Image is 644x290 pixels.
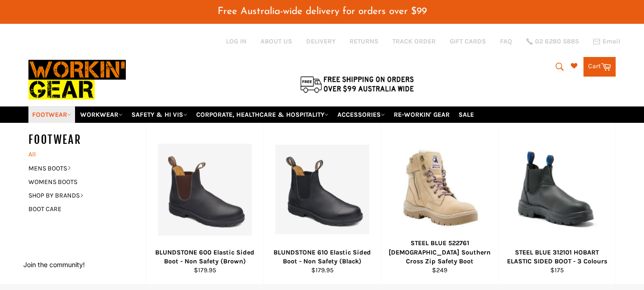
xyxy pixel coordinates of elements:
img: STEEL BLUE 522761 Ladies Southern Cross Zip Safety Boot - Workin Gear [393,142,486,236]
a: BLUNDSTONE 610 Elastic Sided Boot - Non Safety - Workin Gear BLUNDSTONE 610 Elastic Sided Boot - ... [263,123,381,284]
img: BLUNDSTONE 600 Elastic Sided Boot - Non Safety (Brown) - Workin Gear [158,143,252,235]
div: $179.95 [270,266,375,275]
a: 02 6280 5885 [526,38,579,45]
div: $249 [387,266,493,275]
a: FAQ [500,37,512,46]
a: STEEL BLUE 522761 Ladies Southern Cross Zip Safety Boot - Workin Gear STEEL BLUE 522761 [DEMOGRAP... [381,123,498,284]
a: STEEL BLUE 312101 HOBART ELASTIC SIDED BOOT - Workin' Gear STEEL BLUE 312101 HOBART ELASTIC SIDED... [498,123,616,284]
span: Free Australia-wide delivery for orders over $99 [218,7,427,16]
span: Email [603,38,620,45]
a: SALE [455,106,478,123]
a: TRACK ORDER [392,37,436,46]
a: DELIVERY [306,37,336,46]
a: BLUNDSTONE 600 Elastic Sided Boot - Non Safety (Brown) - Workin Gear BLUNDSTONE 600 Elastic Sided... [146,123,263,284]
div: $175 [505,266,610,275]
h5: FOOTWEAR [28,132,146,148]
a: Cart [583,57,616,77]
a: FOOTWEAR [28,106,75,123]
a: RE-WORKIN' GEAR [390,106,453,123]
div: $179.95 [152,266,258,275]
span: 02 6280 5885 [535,38,579,45]
img: STEEL BLUE 312101 HOBART ELASTIC SIDED BOOT - Workin' Gear [510,148,603,231]
a: RETURNS [349,37,378,46]
a: ABOUT US [260,37,292,46]
img: BLUNDSTONE 610 Elastic Sided Boot - Non Safety - Workin Gear [275,145,369,234]
a: SAFETY & HI VIS [128,106,191,123]
a: GIFT CARDS [450,37,486,46]
a: BOOT CARE [24,202,137,216]
a: WOMENS BOOTS [24,175,137,189]
div: BLUNDSTONE 610 Elastic Sided Boot - Non Safety (Black) [270,248,375,266]
a: SHOP BY BRANDS [24,189,137,202]
div: STEEL BLUE 312101 HOBART ELASTIC SIDED BOOT - 3 Colours [505,248,610,266]
a: Email [593,38,620,45]
img: Workin Gear leaders in Workwear, Safety Boots, PPE, Uniforms. Australia's No.1 in Workwear [28,53,126,106]
a: MENS BOOTS [24,162,137,175]
a: ACCESSORIES [334,106,389,123]
div: STEEL BLUE 522761 [DEMOGRAPHIC_DATA] Southern Cross Zip Safety Boot [387,239,493,266]
div: BLUNDSTONE 600 Elastic Sided Boot - Non Safety (Brown) [152,248,258,266]
a: All [24,148,146,161]
button: Join the community! [23,261,85,269]
a: WORKWEAR [76,106,126,123]
a: Log in [226,37,247,45]
img: Flat $9.95 shipping Australia wide [299,74,415,94]
a: CORPORATE, HEALTHCARE & HOSPITALITY [192,106,332,123]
